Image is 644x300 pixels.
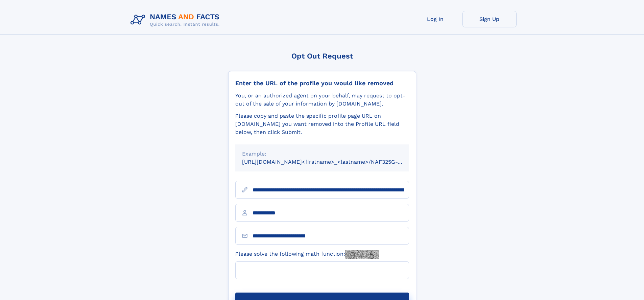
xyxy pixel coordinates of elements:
[228,52,416,60] div: Opt Out Request
[235,250,379,259] label: Please solve the following math function:
[235,112,409,136] div: Please copy and paste the specific profile page URL on [DOMAIN_NAME] you want removed into the Pr...
[235,92,409,108] div: You, or an authorized agent on your behalf, may request to opt-out of the sale of your informatio...
[128,11,225,29] img: Logo Names and Facts
[235,79,409,87] div: Enter the URL of the profile you would like removed
[408,11,462,27] a: Log In
[242,150,402,158] div: Example:
[462,11,517,27] a: Sign Up
[242,159,422,165] small: [URL][DOMAIN_NAME]<firstname>_<lastname>/NAF325G-xxxxxxxx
